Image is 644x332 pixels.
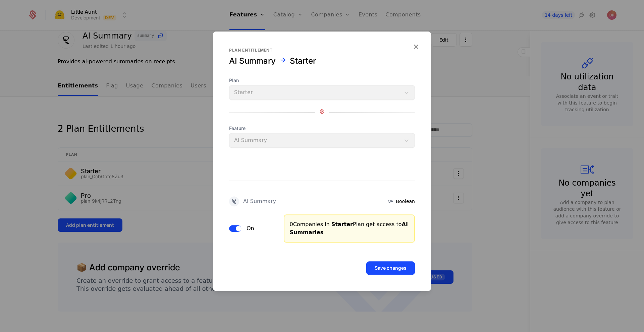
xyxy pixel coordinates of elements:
[247,225,254,232] label: On
[290,56,316,66] div: Starter
[290,221,408,236] span: AI Summaries
[229,125,415,132] span: Feature
[229,48,415,53] div: Plan entitlement
[366,261,415,275] button: Save changes
[331,221,353,227] span: Starter
[396,198,415,205] span: Boolean
[290,220,409,237] div: 0 Companies in Plan get access to
[229,77,415,84] span: Plan
[229,56,276,66] div: AI Summary
[243,199,276,204] div: AI Summary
